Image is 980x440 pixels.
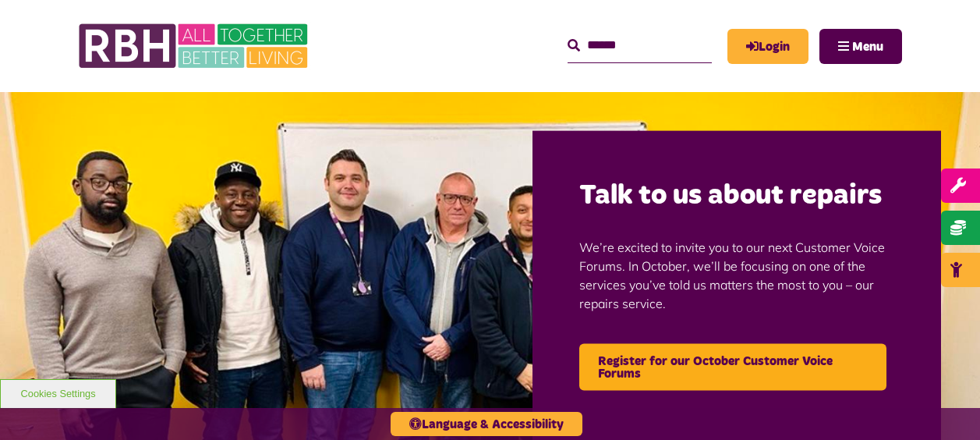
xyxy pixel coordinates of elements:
[579,214,894,335] p: We’re excited to invite you to our next Customer Voice Forums. In October, we’ll be focusing on o...
[78,16,312,76] img: RBH
[910,370,980,440] iframe: Netcall Web Assistant for live chat
[391,412,582,436] button: Language & Accessibility
[852,41,883,53] span: Menu
[579,343,886,390] a: Register for our October Customer Voice Forums
[727,29,808,64] a: MyRBH
[579,178,894,215] h2: Talk to us about repairs
[819,29,902,64] button: Navigation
